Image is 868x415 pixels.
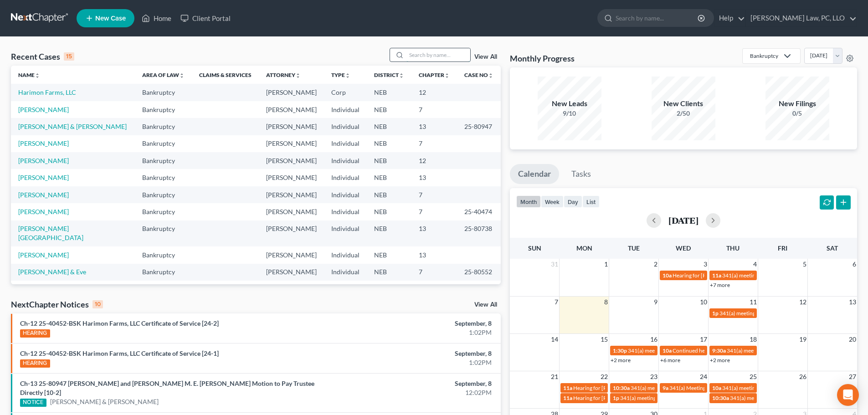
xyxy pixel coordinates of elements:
[64,52,74,61] div: 15
[712,347,726,354] span: 9:30a
[652,98,715,109] div: New Clients
[749,334,758,345] span: 18
[837,384,859,406] div: Open Intercom Messenger
[192,66,259,84] th: Claims & Services
[340,379,492,388] div: September, 8
[600,334,609,345] span: 15
[600,371,609,382] span: 22
[660,357,680,364] a: +6 more
[457,203,501,220] td: 25-40474
[550,371,559,382] span: 21
[457,118,501,135] td: 25-80947
[613,395,619,401] span: 1p
[367,135,411,152] td: NEB
[18,72,40,78] a: Nameunfold_more
[11,299,103,310] div: NextChapter Notices
[620,395,708,401] span: 341(a) meeting for [PERSON_NAME]
[266,72,301,78] a: Attorneyunfold_more
[367,101,411,118] td: NEB
[676,244,691,252] span: Wed
[848,334,857,345] span: 20
[295,73,301,78] i: unfold_more
[367,84,411,101] td: NEB
[324,169,367,186] td: Individual
[730,395,866,401] span: 341(a) meeting for [PERSON_NAME] & [PERSON_NAME]
[367,203,411,220] td: NEB
[802,259,807,270] span: 5
[603,259,609,270] span: 1
[340,349,492,358] div: September, 8
[345,73,350,78] i: unfold_more
[135,186,192,203] td: Bankruptcy
[746,10,857,26] a: [PERSON_NAME] Law, PC, LLO
[259,101,324,118] td: [PERSON_NAME]
[324,186,367,203] td: Individual
[135,84,192,101] td: Bankruptcy
[135,203,192,220] td: Bankruptcy
[765,98,829,109] div: New Filings
[259,152,324,169] td: [PERSON_NAME]
[582,195,600,208] button: list
[20,319,219,327] a: Ch-12 25-40452-BSK Harimon Farms, LLC Certificate of Service [24-2]
[516,195,541,208] button: month
[324,101,367,118] td: Individual
[631,384,719,391] span: 341(a) meeting for [PERSON_NAME]
[340,319,492,328] div: September, 8
[749,371,758,382] span: 25
[259,203,324,220] td: [PERSON_NAME]
[18,174,69,181] a: [PERSON_NAME]
[259,118,324,135] td: [PERSON_NAME]
[563,164,599,184] a: Tasks
[367,152,411,169] td: NEB
[550,259,559,270] span: 31
[564,195,582,208] button: day
[135,246,192,263] td: Bankruptcy
[135,169,192,186] td: Bankruptcy
[798,334,807,345] span: 19
[457,220,501,246] td: 25-80738
[765,109,829,118] div: 0/5
[550,334,559,345] span: 14
[324,246,367,263] td: Individual
[18,268,86,276] a: [PERSON_NAME] & Eve
[367,186,411,203] td: NEB
[411,101,457,118] td: 7
[411,264,457,281] td: 7
[324,152,367,169] td: Individual
[367,281,411,297] td: NEB
[712,395,729,401] span: 10:30a
[699,334,708,345] span: 17
[573,395,677,401] span: Hearing for [PERSON_NAME] Land & Cattle
[340,328,492,337] div: 1:02PM
[411,281,457,297] td: 13
[367,264,411,281] td: NEB
[340,358,492,367] div: 1:02PM
[324,203,367,220] td: Individual
[20,349,219,357] a: Ch-12 25-40452-BSK Harimon Farms, LLC Certificate of Service [24-1]
[611,357,631,364] a: +2 more
[563,395,572,401] span: 11a
[259,135,324,152] td: [PERSON_NAME]
[259,186,324,203] td: [PERSON_NAME]
[827,244,838,252] span: Sat
[699,371,708,382] span: 24
[135,118,192,135] td: Bankruptcy
[411,186,457,203] td: 7
[324,135,367,152] td: Individual
[474,54,497,60] a: View All
[628,347,716,354] span: 341(a) meeting for [PERSON_NAME]
[510,53,575,64] h3: Monthly Progress
[135,152,192,169] td: Bankruptcy
[18,88,76,96] a: Harimon Farms, LLC
[20,379,314,396] a: Ch-13 25-80947 [PERSON_NAME] and [PERSON_NAME] M. E. [PERSON_NAME] Motion to Pay Trustee Directly...
[652,109,715,118] div: 2/50
[259,220,324,246] td: [PERSON_NAME]
[726,244,740,252] span: Thu
[649,334,658,345] span: 16
[259,169,324,186] td: [PERSON_NAME]
[367,169,411,186] td: NEB
[324,220,367,246] td: Individual
[367,246,411,263] td: NEB
[710,357,730,364] a: +2 more
[474,302,497,308] a: View All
